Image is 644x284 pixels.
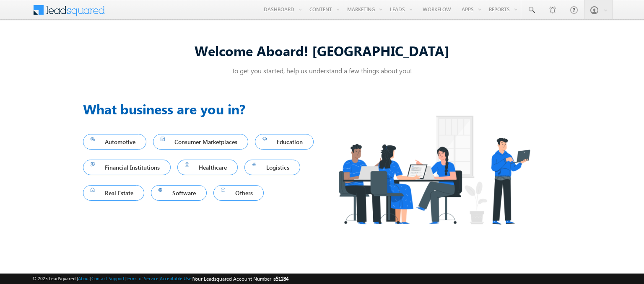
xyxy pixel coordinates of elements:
h3: What business are you in? [83,99,322,119]
a: Contact Support [91,276,125,281]
a: Terms of Service [126,276,158,281]
p: To get you started, help us understand a few things about you! [83,66,561,75]
span: Your Leadsquared Account Number is [193,276,288,282]
span: Financial Institutions [91,162,163,173]
span: Real Estate [91,187,137,199]
span: 51284 [276,276,288,282]
span: Automotive [91,136,139,147]
span: Logistics [252,162,293,173]
img: Industry.png [322,99,546,241]
div: Welcome Aboard! [GEOGRAPHIC_DATA] [83,41,561,59]
a: About [78,276,90,281]
span: © 2025 LeadSquared | | | | | [32,275,288,283]
span: Consumer Marketplaces [161,136,241,147]
a: Acceptable Use [160,276,192,281]
span: Software [158,187,200,199]
span: Healthcare [185,162,231,173]
span: Education [262,136,306,147]
span: Others [221,187,256,199]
